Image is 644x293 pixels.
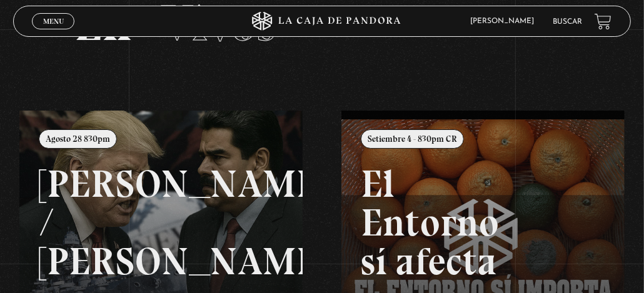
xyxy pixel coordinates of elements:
[553,18,582,26] a: Buscar
[43,17,64,25] span: Menu
[464,17,546,25] span: [PERSON_NAME]
[39,28,68,37] span: Cerrar
[595,13,611,30] a: View your shopping cart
